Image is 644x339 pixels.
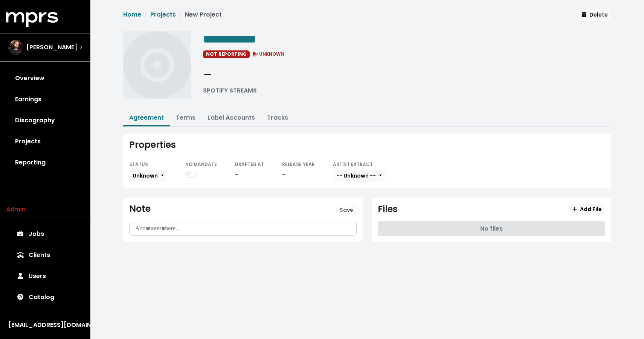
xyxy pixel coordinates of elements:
[203,86,257,95] div: SPOTIFY STREAMS
[176,10,222,19] li: New Project
[203,64,257,86] div: -
[6,245,84,266] a: Clients
[26,43,77,52] span: [PERSON_NAME]
[6,89,84,110] a: Earnings
[123,10,141,19] a: Home
[8,321,82,330] div: [EMAIL_ADDRESS][DOMAIN_NAME]
[235,170,264,179] div: -
[133,172,158,179] span: Unknown
[282,161,315,167] small: RELEASE YEAR
[6,223,84,245] a: Jobs
[8,40,23,55] img: The selected account / producer
[203,50,250,58] span: NOT REPORTING
[6,152,84,173] a: Reporting
[336,172,376,179] span: -- Unknown --
[333,170,385,182] button: -- Unknown --
[582,11,608,18] span: Delete
[251,51,284,57] span: UNKNOWN
[378,204,398,215] div: Files
[129,204,151,214] div: Note
[578,9,611,21] button: Delete
[572,205,602,213] span: Add File
[123,31,191,99] img: Album cover for this project
[569,204,605,215] button: Add File
[6,15,58,23] a: mprs logo
[6,287,84,308] a: Catalog
[6,266,84,287] a: Users
[6,320,84,330] button: [EMAIL_ADDRESS][DOMAIN_NAME]
[150,10,176,19] a: Projects
[282,170,315,179] div: -
[129,113,164,122] a: Agreement
[6,68,84,89] a: Overview
[6,131,84,152] a: Projects
[185,161,217,167] small: NO MANDATE
[129,140,605,150] div: Properties
[6,110,84,131] a: Discography
[378,221,605,236] div: No files
[333,161,373,167] small: ARTIST EXTRACT
[208,113,255,122] a: Label Accounts
[235,161,264,167] small: DRAFTED AT
[267,113,288,122] a: Tracks
[203,33,256,45] span: Edit value
[176,113,195,122] a: Terms
[129,161,148,167] small: STATUS
[129,170,167,182] button: Unknown
[123,10,222,25] nav: breadcrumb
